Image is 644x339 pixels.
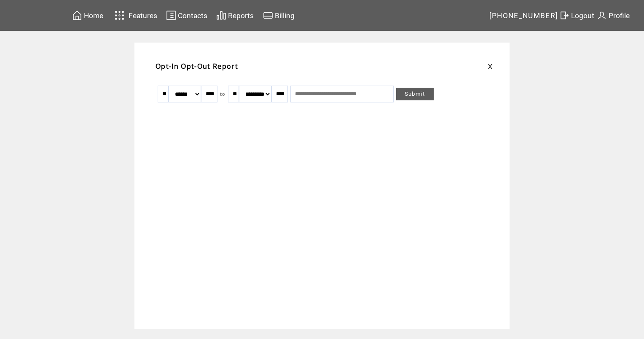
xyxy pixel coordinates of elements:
a: Profile [596,9,631,22]
span: [PHONE_NUMBER] [489,11,558,20]
span: Logout [571,11,594,20]
img: chart.svg [216,10,226,21]
span: to [220,91,225,97]
img: profile.svg [597,10,607,21]
a: Features [111,7,158,24]
img: home.svg [72,10,82,21]
img: exit.svg [559,10,569,21]
span: Opt-In Opt-Out Report [156,62,238,71]
img: features.svg [112,8,127,22]
a: Contacts [165,9,209,22]
span: Billing [275,11,295,20]
a: Logout [558,9,596,22]
img: creidtcard.svg [263,10,273,21]
a: Submit [396,88,434,100]
a: Billing [262,9,296,22]
span: Profile [609,11,630,20]
span: Reports [228,11,254,20]
a: Reports [215,9,255,22]
a: Home [71,9,105,22]
span: Home [84,11,103,20]
img: contacts.svg [166,10,176,21]
span: Contacts [178,11,207,20]
span: Features [129,11,157,20]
